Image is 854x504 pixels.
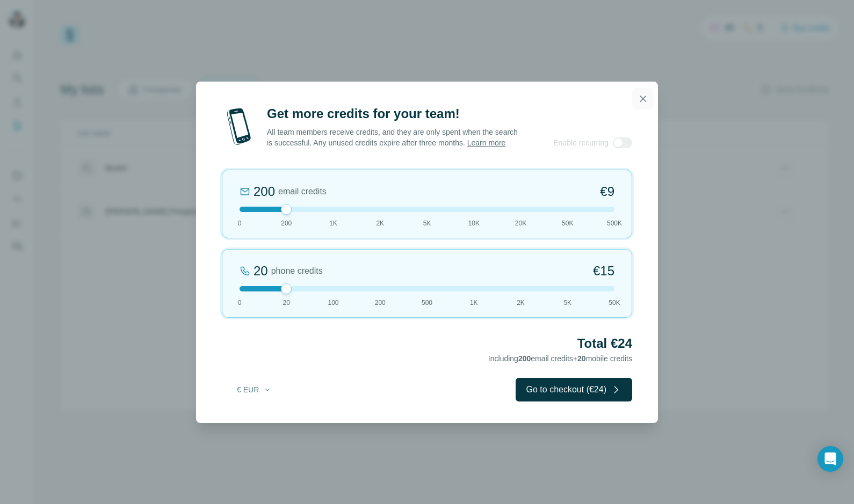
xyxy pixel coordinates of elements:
p: All team members receive credits, and they are only spent when the search is successful. Any unus... [267,127,519,148]
span: Enable recurring [553,137,609,148]
span: 20K [515,218,526,228]
span: 0 [238,218,242,228]
button: € EUR [229,380,279,399]
span: 500 [422,298,432,308]
span: €9 [600,183,614,200]
div: 20 [254,262,268,280]
span: 200 [518,354,531,363]
span: 5K [423,218,431,228]
div: Open Intercom Messenger [817,446,843,472]
span: 200 [375,298,386,308]
span: 500K [607,218,622,228]
button: Go to checkout (€24) [516,378,632,401]
span: 50K [562,218,573,228]
span: 0 [238,298,242,308]
span: 5K [563,298,571,308]
span: 50K [609,298,620,308]
span: €15 [593,262,614,280]
span: 20 [283,298,290,308]
span: phone credits [271,265,323,277]
span: 200 [281,218,292,228]
span: 2K [517,298,525,308]
div: 200 [254,183,275,200]
span: 20 [577,354,586,363]
h2: Total €24 [222,335,632,352]
img: mobile-phone [222,105,256,148]
span: 10K [468,218,480,228]
span: Including email credits + mobile credits [488,354,632,363]
span: 1K [470,298,478,308]
span: email credits [278,185,327,198]
span: 1K [329,218,337,228]
a: Learn more [467,138,506,147]
span: 2K [376,218,384,228]
span: 100 [328,298,338,308]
